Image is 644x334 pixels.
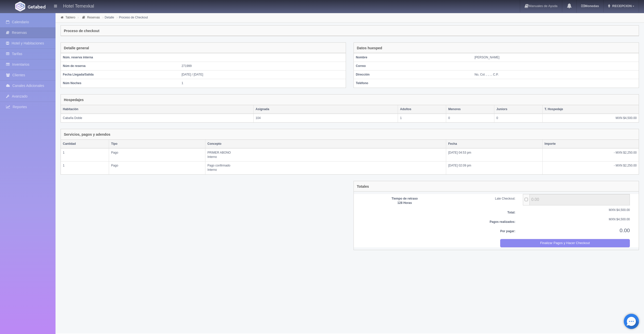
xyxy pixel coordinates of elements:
[354,62,472,70] th: Correo
[28,5,45,9] img: Getabed
[525,198,528,201] input: ...
[542,148,639,161] td: - MXN $2,250.00
[472,70,639,79] td: No, Col. , , , , C.P.
[446,105,494,114] th: Menores
[15,2,25,11] img: Getabed
[450,197,519,201] div: Late Checkout:
[446,148,543,161] td: [DATE] 04:53 pm
[61,148,109,161] td: 1
[542,161,639,174] td: - MXN $2,250.00
[500,239,630,247] button: Finalizar Pagos y Hacer Checkout
[542,114,639,122] td: MXN $4,500.00
[357,185,369,188] h4: Totales
[109,148,205,161] td: Pago
[529,194,630,205] input: ...
[581,4,599,8] b: Monedas
[354,53,472,62] th: Nombre
[354,79,472,88] th: Teléfono
[519,208,634,212] div: MXN $4,500.00
[61,161,109,174] td: 1
[61,114,253,122] td: Cabaña Doble
[64,98,84,102] h4: Hospedajes
[398,105,446,114] th: Adultos
[500,229,515,233] b: Por pagar:
[490,220,515,224] b: Pagos realizados:
[542,140,639,148] th: Importe
[64,46,89,50] h4: Detalle general
[65,16,75,19] a: Tablero
[61,53,179,62] th: Núm. reserva interna
[61,79,179,88] th: Núm Noches
[446,114,494,122] td: 0
[64,133,110,136] h4: Servicios, pagos y adendos
[507,211,515,214] b: Total:
[61,140,109,148] th: Cantidad
[179,70,346,79] td: [DATE] / [DATE]
[472,53,639,62] td: [PERSON_NAME]
[494,105,542,114] th: Juniors
[115,15,149,20] li: Proceso de Checkout
[205,140,446,148] th: Concepto
[179,79,346,88] td: 1
[61,105,253,114] th: Habitación
[611,4,632,8] span: RECEPCION
[253,105,398,114] th: Asignada
[398,114,446,122] td: 1
[519,217,634,222] div: MXN $4,500.00
[392,197,418,205] b: Tiempo de retraso 128 Horas
[494,114,542,122] td: 0
[61,70,179,79] th: Fecha Llegada/Salida
[446,161,543,174] td: [DATE] 02:09 pm
[519,227,634,234] div: 0.00
[205,148,446,161] td: PRIMER ABONO Interno
[446,140,543,148] th: Fecha
[354,70,472,79] th: Dirección
[61,62,179,70] th: Núm de reserva
[357,46,382,50] h4: Datos huesped
[179,62,346,70] td: 271999
[205,161,446,174] td: Pago confirmado Interno
[64,29,99,33] h4: Proceso de checkout
[63,3,94,9] h4: Hotel Temexkal
[253,114,398,122] td: 104
[542,105,639,114] th: T. Hospedaje
[109,161,205,174] td: Pago
[101,15,115,20] li: Detalle
[109,140,205,148] th: Tipo
[87,16,100,19] a: Reservas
